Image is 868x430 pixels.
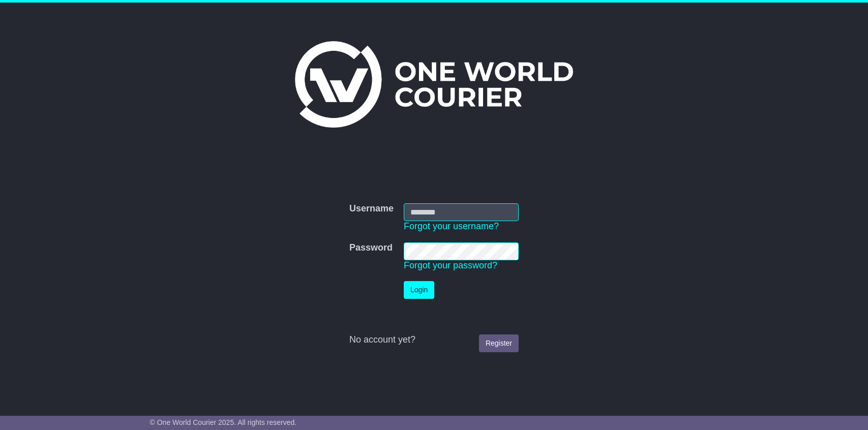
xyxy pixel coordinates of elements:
[295,41,573,128] img: One World
[349,203,394,214] label: Username
[349,242,393,254] label: Password
[404,221,499,231] a: Forgot your username?
[404,260,497,270] a: Forgot your password?
[404,281,434,299] button: Login
[479,334,519,352] a: Register
[349,334,519,346] div: No account yet?
[150,418,297,426] span: © One World Courier 2025. All rights reserved.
